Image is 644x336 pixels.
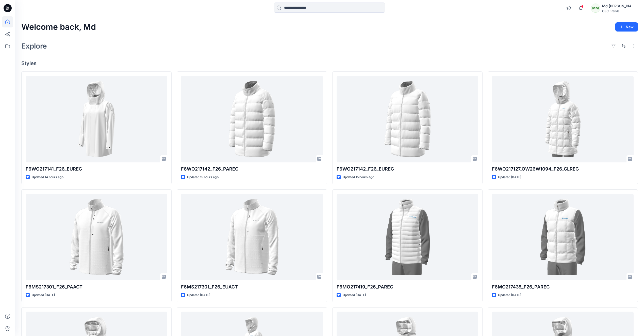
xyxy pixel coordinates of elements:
p: Updated [DATE] [498,293,521,298]
div: CSC Brands [602,9,638,13]
p: Updated [DATE] [187,293,210,298]
p: F6MS217301_F26_EUACT [181,283,323,291]
div: Md [PERSON_NAME] [602,3,638,9]
a: F6WO217141_F26_EUREG [26,76,167,162]
p: Updated 15 hours ago [343,175,374,180]
p: F6MO217435_F26_PAREG [492,283,634,291]
h2: Explore [21,42,47,50]
p: Updated 15 hours ago [187,175,219,180]
p: Updated [DATE] [498,175,521,180]
div: MM [591,4,600,13]
button: New [615,22,638,32]
a: F6WO217142_F26_PAREG [181,76,323,162]
p: F6WO217142_F26_EUREG [337,165,478,173]
p: F6WO217141_F26_EUREG [26,165,167,173]
p: F6MS217301_F26_PAACT [26,283,167,291]
p: F6WO217142_F26_PAREG [181,165,323,173]
a: F6WO217142_F26_EUREG [337,76,478,162]
a: F6WO217127_OW26W1094_F26_GLREG [492,76,634,162]
a: F6MS217301_F26_PAACT [26,194,167,280]
p: F6MO217419_F26_PAREG [337,283,478,291]
h2: Welcome back, Md [21,22,96,32]
p: Updated 14 hours ago [32,175,63,180]
p: Updated [DATE] [343,293,366,298]
p: Updated [DATE] [32,293,55,298]
a: F6MS217301_F26_EUACT [181,194,323,280]
a: F6MO217435_F26_PAREG [492,194,634,280]
h4: Styles [21,60,638,66]
p: F6WO217127_OW26W1094_F26_GLREG [492,165,634,173]
a: F6MO217419_F26_PAREG [337,194,478,280]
